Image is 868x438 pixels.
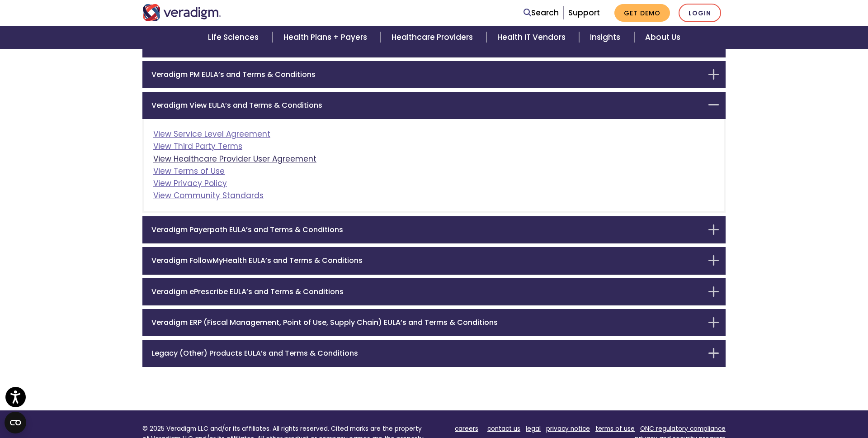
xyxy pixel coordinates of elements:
a: Healthcare Providers [381,26,486,49]
a: View Healthcare Provider User Agreement [153,153,316,164]
h6: Veradigm ePrescribe EULA’s and Terms & Conditions [151,287,703,296]
a: terms of use [595,424,635,433]
h6: Veradigm FollowMyHealth EULA’s and Terms & Conditions [151,256,703,265]
a: View Terms of Use [153,166,225,176]
a: Insights [579,26,634,49]
a: View Community Standards [153,190,264,201]
a: privacy notice [546,424,590,433]
a: Health Plans + Payers [273,26,381,49]
a: Support [568,7,600,18]
h6: Veradigm Payerpath EULA’s and Terms & Conditions [151,225,703,234]
h6: Veradigm ERP (Fiscal Management, Point of Use, Supply Chain) EULA’s and Terms & Conditions [151,318,703,327]
a: View Third Party Terms [153,141,242,152]
a: Get Demo [614,4,670,22]
h6: Veradigm PM EULA’s and Terms & Conditions [151,70,703,79]
img: Veradigm logo [142,4,222,21]
a: Search [524,7,559,19]
button: Open CMP widget [5,412,26,433]
a: legal [526,424,541,433]
a: Life Sciences [197,26,272,49]
a: ONC regulatory compliance [640,424,726,433]
a: Login [679,4,721,22]
a: View Service Level Agreement [153,129,270,139]
h6: Veradigm View EULA’s and Terms & Conditions [151,101,703,109]
a: About Us [634,26,691,49]
h6: Legacy (Other) Products EULA’s and Terms & Conditions [151,349,703,357]
a: contact us [487,424,520,433]
iframe: Drift Chat Widget [694,373,857,427]
a: Health IT Vendors [486,26,579,49]
a: careers [455,424,478,433]
a: View Privacy Policy [153,178,227,189]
